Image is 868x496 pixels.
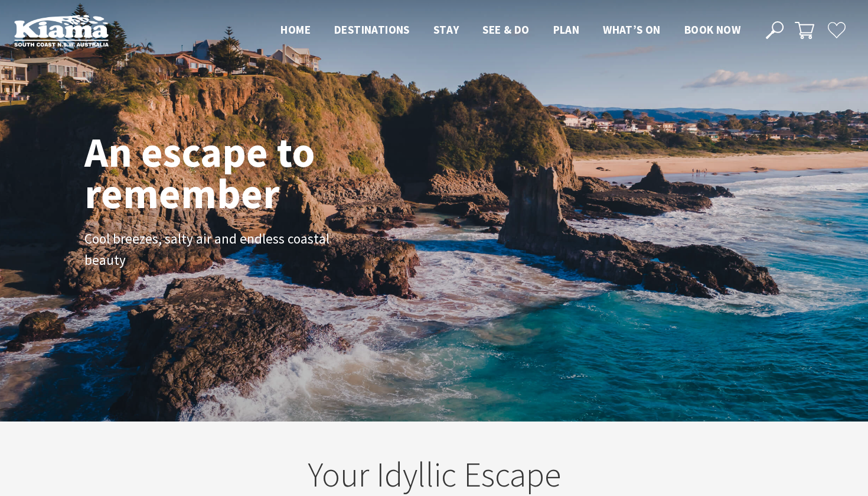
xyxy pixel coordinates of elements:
[603,22,661,37] span: What’s On
[334,22,410,37] span: Destinations
[553,22,580,37] span: Plan
[269,21,752,40] nav: Main Menu
[14,14,109,47] img: Kiama Logo
[280,22,311,37] span: Home
[482,22,529,37] span: See & Do
[684,22,740,37] span: Book now
[84,228,350,272] p: Cool breezes, salty air and endless coastal beauty
[84,131,409,214] h1: An escape to remember
[433,22,459,37] span: Stay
